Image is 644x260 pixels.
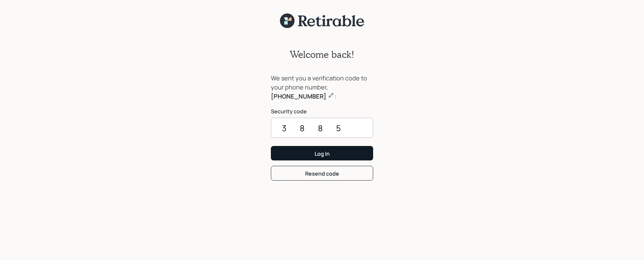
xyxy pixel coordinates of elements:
[271,146,373,160] button: Log In
[271,166,373,180] button: Resend code
[271,92,326,100] b: [PHONE_NUMBER]
[290,49,354,60] h2: Welcome back!
[271,108,373,115] label: Security code
[305,170,339,177] div: Resend code
[271,74,373,101] div: We sent you a verification code to your phone number, :
[271,118,373,138] input: ••••
[315,150,330,157] div: Log In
